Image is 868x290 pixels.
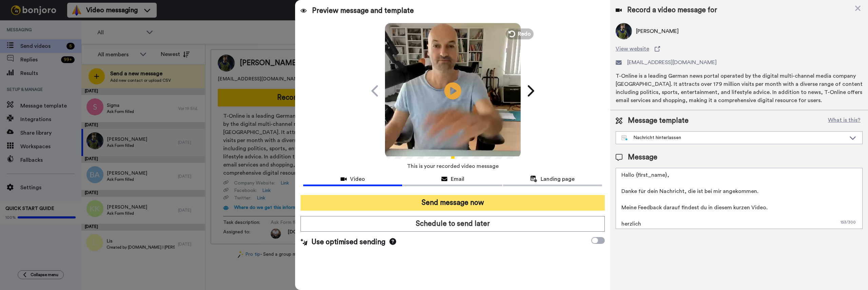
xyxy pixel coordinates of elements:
[301,195,605,211] button: Send message now
[350,175,365,183] span: Video
[541,175,575,183] span: Landing page
[621,134,846,141] div: Nachricht hinterlassen
[628,152,657,162] span: Message
[621,135,628,141] img: nextgen-template.svg
[616,45,649,53] span: View website
[311,237,385,247] span: Use optimised sending
[616,168,863,229] textarea: Hallo {first_name}, Danke für dein Nachricht, die ist bei mir angekommen. Meine Feedback darauf f...
[616,72,863,104] div: T-Online is a leading German news portal operated by the digital multi-channel media company [GEO...
[301,216,605,232] button: Schedule to send later
[628,116,689,126] span: Message template
[407,159,499,174] span: This is your recorded video message
[627,58,717,66] span: [EMAIL_ADDRESS][DOMAIN_NAME]
[826,116,863,126] button: What is this?
[616,45,863,53] a: View website
[451,175,464,183] span: Email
